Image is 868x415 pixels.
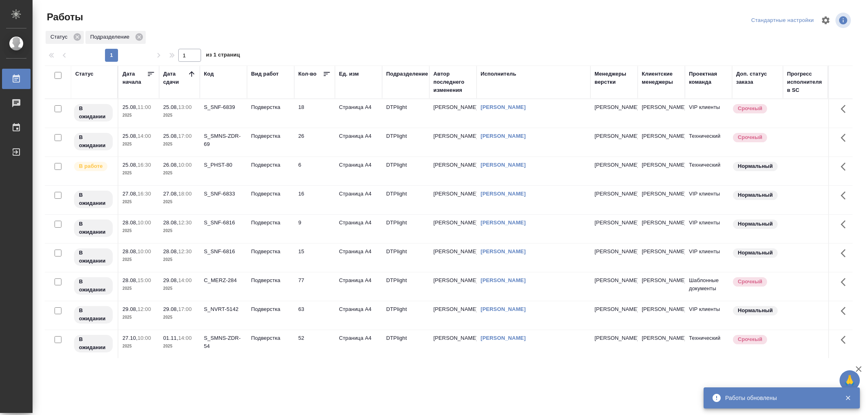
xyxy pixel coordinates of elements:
td: [PERSON_NAME] [429,128,477,156]
div: S_PHST-80 [204,161,243,169]
div: Вид работ [251,70,279,78]
td: [PERSON_NAME] [429,301,477,330]
div: S_SMNS-ZDR-54 [204,334,243,350]
p: Подверстка [251,219,290,227]
td: VIP клиенты [685,99,732,128]
button: Здесь прячутся важные кнопки [836,272,855,292]
td: [PERSON_NAME] [638,186,685,214]
p: 14:00 [138,133,151,139]
p: Нормальный [738,220,773,228]
a: [PERSON_NAME] [481,162,526,168]
td: 18 [294,99,335,128]
p: В ожидании [79,306,108,323]
div: Дата начала [122,70,147,86]
p: Срочный [738,133,762,141]
p: 2025 [122,313,155,322]
p: 2025 [163,198,196,206]
td: Страница А4 [335,272,382,301]
div: S_SMNS-ZDR-69 [204,132,243,148]
p: Подверстка [251,161,290,169]
div: Подразделение [386,70,428,78]
div: Клиентские менеджеры [642,70,681,86]
td: Страница А4 [335,99,382,128]
div: Прогресс исполнителя в SC [787,70,824,94]
p: 25.08, [122,133,138,139]
p: 17:00 [178,306,192,312]
p: 28.08, [122,277,138,283]
td: Страница А4 [335,330,382,359]
p: [PERSON_NAME] [595,276,634,285]
p: 25.08, [163,104,178,110]
p: 13:00 [178,104,192,110]
p: 2025 [122,169,155,177]
p: 29.08, [163,277,178,283]
td: 26 [294,128,335,156]
td: 77 [294,272,335,301]
button: Здесь прячутся важные кнопки [836,301,855,321]
td: [PERSON_NAME] [429,186,477,214]
div: S_SNF-6816 [204,219,243,227]
p: Срочный [738,335,762,343]
a: [PERSON_NAME] [481,248,526,254]
button: Здесь прячутся важные кнопки [836,128,855,148]
p: 25.08, [122,104,138,110]
div: Исполнитель назначен, приступать к работе пока рано [73,190,114,209]
div: split button [749,14,816,27]
td: 52 [294,330,335,359]
p: [PERSON_NAME] [595,132,634,140]
button: Закрыть [840,394,856,402]
p: 12:30 [178,219,192,226]
td: [PERSON_NAME] [638,243,685,272]
p: 2025 [163,313,196,322]
td: [PERSON_NAME] [429,157,477,185]
button: Здесь прячутся важные кнопки [836,99,855,119]
div: S_NVRT-5142 [204,305,243,313]
p: 10:00 [138,335,151,341]
p: В ожидании [79,278,108,294]
span: 🙏 [843,372,857,389]
a: [PERSON_NAME] [481,306,526,312]
p: 2025 [163,256,196,264]
p: В ожидании [79,133,108,150]
p: 14:00 [178,335,192,341]
p: Нормальный [738,306,773,315]
td: [PERSON_NAME] [429,330,477,359]
td: [PERSON_NAME] [429,99,477,128]
p: 28.08, [163,219,178,226]
td: [PERSON_NAME] [638,157,685,185]
td: Страница А4 [335,243,382,272]
a: [PERSON_NAME] [481,219,526,226]
p: [PERSON_NAME] [595,334,634,342]
div: Исполнитель назначен, приступать к работе пока рано [73,305,114,324]
p: Подверстка [251,190,290,198]
p: Нормальный [738,191,773,199]
p: 01.11, [163,335,178,341]
p: Срочный [738,278,762,286]
td: DTPlight [382,215,429,243]
td: VIP клиенты [685,243,732,272]
p: 2025 [163,169,196,177]
div: Исполнитель назначен, приступать к работе пока рано [73,276,114,295]
p: 28.08, [163,248,178,254]
td: Технический [685,128,732,156]
p: 14:00 [178,277,192,283]
div: S_SNF-6839 [204,103,243,111]
p: В ожидании [79,220,108,236]
p: 2025 [163,227,196,235]
td: Страница А4 [335,301,382,330]
div: Кол-во [298,70,317,78]
div: Исполнитель выполняет работу [73,161,114,172]
td: DTPlight [382,330,429,359]
p: 27.10, [122,335,138,341]
td: Страница А4 [335,215,382,243]
td: [PERSON_NAME] [638,301,685,330]
td: DTPlight [382,128,429,156]
td: Технический [685,157,732,185]
p: 2025 [163,342,196,350]
div: Статус [75,70,94,78]
td: VIP клиенты [685,186,732,214]
div: Работы обновлены [725,394,833,402]
td: [PERSON_NAME] [429,243,477,272]
p: 17:00 [178,133,192,139]
p: 10:00 [178,162,192,168]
